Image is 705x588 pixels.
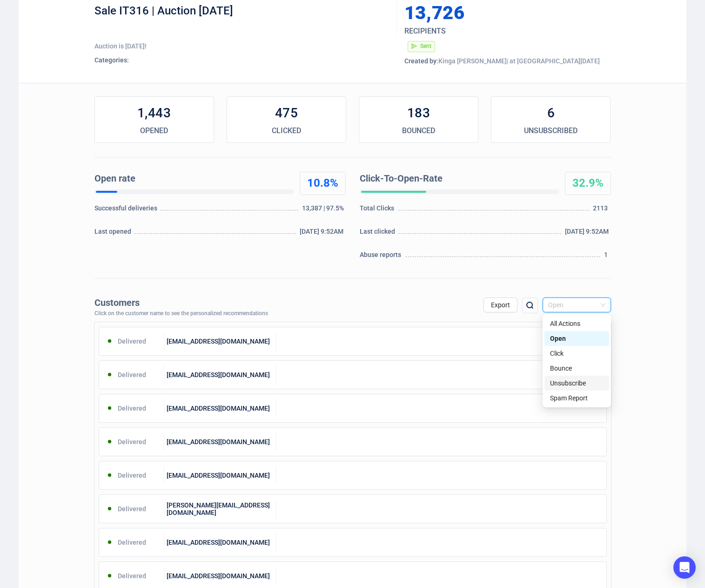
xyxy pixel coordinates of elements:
div: Successful deliveries [94,203,159,217]
div: BOUNCED [359,125,478,136]
div: Total Clicks [360,203,397,217]
div: [EMAIL_ADDRESS][DOMAIN_NAME] [164,332,276,351]
div: All Actions [544,316,609,331]
div: [EMAIL_ADDRESS][DOMAIN_NAME] [164,365,276,384]
div: All Actions [550,318,604,329]
div: 32.9% [565,176,611,191]
div: Last clicked [360,227,397,241]
div: Abuse reports [360,250,404,264]
div: Open [550,333,604,344]
span: Open [548,298,605,312]
div: [EMAIL_ADDRESS][DOMAIN_NAME] [164,533,276,552]
div: 2113 [593,203,611,217]
div: 475 [227,104,346,122]
div: Delivered [99,567,165,585]
div: CLICKED [227,125,346,136]
div: Spam Report [550,393,604,403]
span: Export [491,301,510,309]
div: Delivered [99,466,165,485]
div: Delivered [99,399,165,418]
div: Sale IT316 | Auction [DATE] [94,4,390,32]
div: Bounce [544,361,609,376]
div: Unsubscribe [550,378,604,388]
div: Open rate [94,172,290,186]
div: UNSUBSCRIBED [491,125,610,136]
div: [EMAIL_ADDRESS][DOMAIN_NAME] [164,466,276,485]
div: Delivered [99,433,165,451]
span: Categories: [94,56,129,64]
div: Unsubscribe [544,376,609,391]
div: Bounce [550,363,604,373]
img: search.png [524,300,536,311]
div: Click-To-Open-Rate [360,172,555,186]
div: [DATE] 9:52AM [565,227,611,241]
div: [EMAIL_ADDRESS][DOMAIN_NAME] [164,433,276,451]
div: Click [550,348,604,358]
div: [EMAIL_ADDRESS][DOMAIN_NAME] [164,399,276,418]
div: 6 [491,104,610,122]
div: Delivered [99,533,165,552]
div: Click on the customer name to see the personalized recommendations [94,311,268,317]
span: Sent [420,43,431,49]
div: [DATE] 9:52AM [300,227,346,241]
button: Export [483,297,517,312]
div: Kinga [PERSON_NAME] | at [GEOGRAPHIC_DATA][DATE] [404,56,611,66]
div: Open Intercom Messenger [673,556,696,579]
div: 10.8% [300,176,345,191]
span: Created by: [404,57,438,65]
div: 13,726 [404,4,567,22]
div: RECIPIENTS [404,26,576,37]
div: OPENED [95,125,214,136]
span: send [411,43,417,49]
div: [EMAIL_ADDRESS][DOMAIN_NAME] [164,567,276,585]
div: Auction is [DATE]! [94,41,390,51]
div: Delivered [99,365,165,384]
div: [PERSON_NAME][EMAIL_ADDRESS][DOMAIN_NAME] [164,500,276,518]
div: Customers [94,297,268,308]
div: Delivered [99,332,165,351]
div: 183 [359,104,478,122]
div: Spam Report [544,391,609,406]
div: Open [544,331,609,346]
div: Click [544,346,609,361]
div: 1 [604,250,611,264]
div: 13,387 | 97.5% [302,203,346,217]
div: Last opened [94,227,134,241]
div: 1,443 [95,104,214,122]
div: Delivered [99,500,165,518]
